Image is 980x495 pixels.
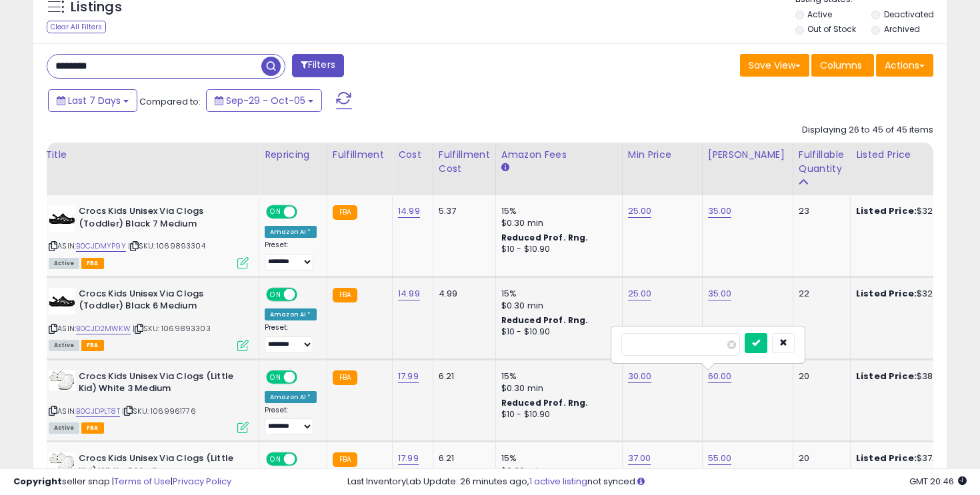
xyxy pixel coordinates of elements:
b: Crocs Kids Unisex Via Clogs (Little Kid) White 3 Medium [79,370,241,398]
div: Min Price [628,148,697,162]
div: 20 [799,370,840,382]
div: Amazon AI * [265,226,317,238]
a: 30.00 [628,370,652,383]
a: 25.00 [628,205,652,218]
span: OFF [295,371,317,382]
span: ON [267,207,284,218]
label: Deactivated [884,9,934,20]
b: Crocs Kids Unisex Via Clogs (Toddler) Black 7 Medium [79,205,241,233]
div: $0.30 min [501,217,612,229]
div: Preset: [265,323,317,353]
button: Last 7 Days [48,89,137,112]
div: Amazon Fees [501,148,617,162]
div: Cost [398,148,427,162]
span: All listings currently available for purchase on Amazon [49,422,79,434]
div: Title [45,148,253,162]
span: ON [267,454,284,465]
b: Reduced Prof. Rng. [501,397,589,408]
div: 23 [799,205,840,217]
span: OFF [295,288,317,300]
small: FBA [333,288,357,302]
div: 6.21 [439,452,485,464]
a: 60.00 [708,370,732,383]
div: Listed Price [856,148,971,162]
div: Fulfillment Cost [439,148,490,176]
span: OFF [295,207,317,218]
div: 4.99 [439,288,485,300]
a: 1 active listing [529,475,587,488]
div: $10 - $10.90 [501,244,612,255]
div: Amazon AI * [265,308,317,320]
div: Repricing [265,148,321,162]
small: FBA [333,452,357,467]
a: B0CJD2MWKW [76,323,131,334]
a: 55.00 [708,452,732,465]
a: 25.00 [628,287,652,300]
img: 31lXY-Qmt0L._SL40_.jpg [49,288,75,314]
div: $32.00 [856,288,967,300]
small: Amazon Fees. [501,162,509,174]
a: B0CJDMYP9Y [76,241,126,252]
div: ASIN: [49,370,249,432]
b: Listed Price: [856,205,917,217]
span: | SKU: 1069893303 [133,323,211,334]
div: $32.00 [856,205,967,217]
div: $10 - $10.90 [501,409,612,420]
a: B0CJDPLT8T [76,406,120,417]
div: $0.30 min [501,382,612,394]
div: 15% [501,452,612,464]
a: Terms of Use [114,475,171,488]
div: $0.30 min [501,300,612,312]
b: Listed Price: [856,452,917,464]
div: ASIN: [49,288,249,350]
img: 31lXY-Qmt0L._SL40_.jpg [49,205,75,232]
span: Sep-29 - Oct-05 [226,94,305,107]
div: $37.00 [856,452,967,464]
div: $10 - $10.90 [501,326,612,338]
span: Columns [820,59,862,72]
div: $38.00 [856,370,967,382]
div: ASIN: [49,205,249,267]
a: 17.99 [398,452,419,465]
a: 35.00 [708,287,732,300]
b: Reduced Prof. Rng. [501,232,589,243]
div: Amazon AI * [265,391,317,403]
a: 14.99 [398,287,420,300]
div: Preset: [265,241,317,270]
button: Save View [740,54,809,77]
span: 2025-10-13 20:46 GMT [909,475,967,488]
a: Privacy Policy [173,475,231,488]
img: 31+hu2F9HPL._SL40_.jpg [49,370,75,390]
button: Sep-29 - Oct-05 [206,89,322,112]
div: seller snap | | [13,476,231,488]
div: 15% [501,370,612,382]
img: 31+hu2F9HPL._SL40_.jpg [49,452,75,472]
a: 37.00 [628,452,651,465]
b: Crocs Kids Unisex Via Clogs (Toddler) Black 6 Medium [79,288,241,316]
strong: Copyright [13,475,62,488]
div: 6.21 [439,370,485,382]
span: FBA [81,422,104,434]
a: 14.99 [398,205,420,218]
div: 22 [799,288,840,300]
label: Archived [884,23,920,35]
span: FBA [81,258,104,269]
button: Filters [292,54,344,77]
b: Crocs Kids Unisex Via Clogs (Little Kid) White 2 Medium [79,452,241,480]
span: | SKU: 1069961776 [122,406,196,416]
b: Listed Price: [856,287,917,300]
a: 17.99 [398,370,419,383]
div: 20 [799,452,840,464]
div: 5.37 [439,205,485,217]
label: Active [807,9,832,20]
div: 15% [501,288,612,300]
b: Reduced Prof. Rng. [501,314,589,326]
label: Out of Stock [807,23,856,35]
div: Fulfillable Quantity [799,148,845,176]
small: FBA [333,370,357,385]
span: All listings currently available for purchase on Amazon [49,340,79,351]
div: Last InventoryLab Update: 26 minutes ago, not synced. [347,476,967,488]
span: FBA [81,340,104,351]
span: ON [267,288,284,300]
div: Preset: [265,406,317,436]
